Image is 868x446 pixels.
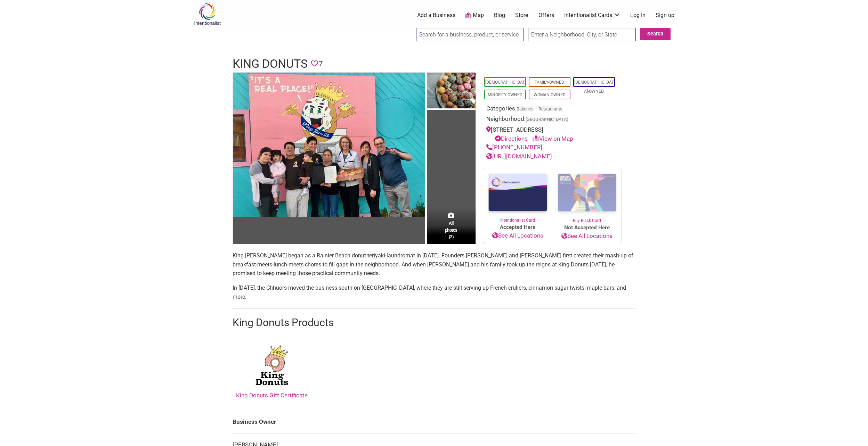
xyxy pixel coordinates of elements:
a: [PHONE_NUMBER] [486,144,542,151]
a: Log In [630,11,646,19]
div: Neighborhood: [486,115,618,125]
a: Intentionalist Cards [564,11,620,19]
td: Business Owner [233,411,636,433]
input: Search for a business, product, or service [416,28,524,41]
h1: King Donuts [233,56,308,72]
span: [GEOGRAPHIC_DATA] [526,117,568,122]
a: King Donuts Gift Certificate [236,339,308,399]
div: Categories: [486,104,618,115]
img: Intentionalist Card [483,168,552,217]
a: Add a Business [417,11,455,19]
a: Bakeries [517,106,534,111]
p: In [DATE], the Chhuors moved the business south on [GEOGRAPHIC_DATA], where they are still servin... [233,283,636,301]
input: Enter a Neighborhood, City, or State [528,28,636,41]
a: See All Locations [483,231,552,240]
span: 7 [319,58,323,69]
span: All photos (2) [445,220,457,240]
a: [DEMOGRAPHIC_DATA]-Owned [485,80,525,94]
button: Search [640,28,671,40]
p: King [PERSON_NAME] began as a Rainier Beach donut-teriyaki-laundromat in [DATE]. Founders [PERSON... [233,251,636,278]
a: Minority-Owned [488,92,522,97]
a: View on Map [533,135,573,142]
span: Not Accepted Here [552,224,622,232]
a: Sign up [656,11,674,19]
a: Map [465,11,484,19]
a: See All Locations [552,232,622,241]
a: Offers [538,11,554,19]
a: Intentionalist Card [483,168,552,223]
a: Family-Owned [535,80,564,85]
h2: King Donuts Products [233,315,636,330]
a: Woman-Owned [534,92,566,97]
img: Intentionalist [191,3,224,25]
a: Restaurants [538,106,562,111]
div: [STREET_ADDRESS] [486,125,618,143]
a: Buy Black Card [552,168,622,224]
img: Buy Black Card [552,168,622,217]
span: Accepted Here [483,223,552,231]
a: [DEMOGRAPHIC_DATA]-Owned [574,80,614,94]
a: [URL][DOMAIN_NAME] [486,153,552,160]
a: Directions [495,135,528,142]
a: Store [515,11,528,19]
a: Blog [494,11,505,19]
